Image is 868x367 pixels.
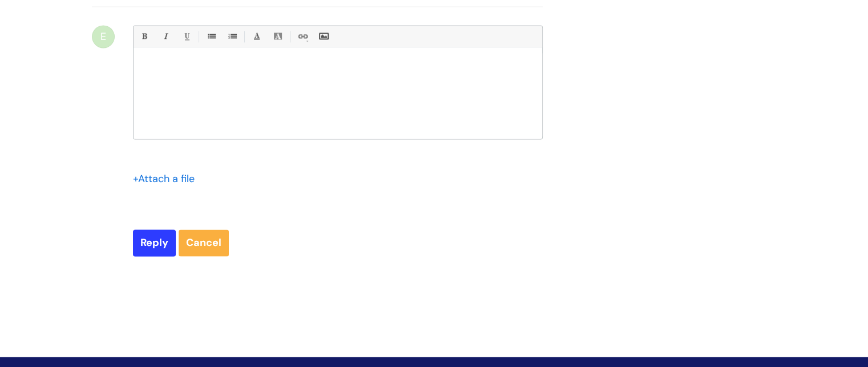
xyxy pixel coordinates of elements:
[137,29,151,43] a: Bold (Ctrl-B)
[133,172,138,185] span: +
[249,29,264,43] a: Font Color
[225,29,239,43] a: 1. Ordered List (Ctrl-Shift-8)
[133,170,201,188] div: Attach a file
[158,29,172,43] a: Italic (Ctrl-I)
[204,29,218,43] a: • Unordered List (Ctrl-Shift-7)
[179,229,229,256] a: Cancel
[316,29,330,43] a: Insert Image...
[179,29,193,43] a: Underline(Ctrl-U)
[295,29,309,43] a: Link
[133,229,176,256] input: Reply
[271,29,285,43] a: Back Color
[92,25,115,48] div: E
